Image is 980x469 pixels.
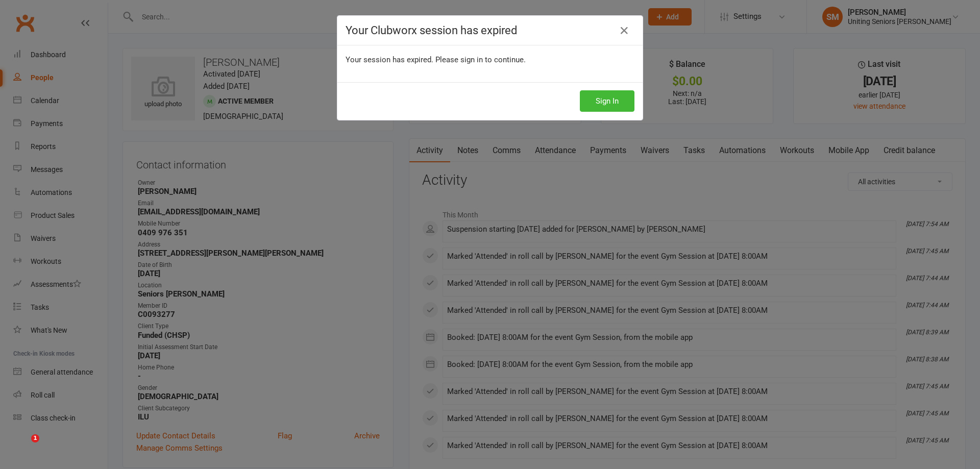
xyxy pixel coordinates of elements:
[346,55,526,64] span: Your session has expired. Please sign in to continue.
[10,434,35,459] iframe: Intercom live chat
[346,24,634,37] h4: Your Clubworx session has expired
[580,90,634,112] button: Sign In
[616,22,632,39] a: Close
[31,434,39,442] span: 1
